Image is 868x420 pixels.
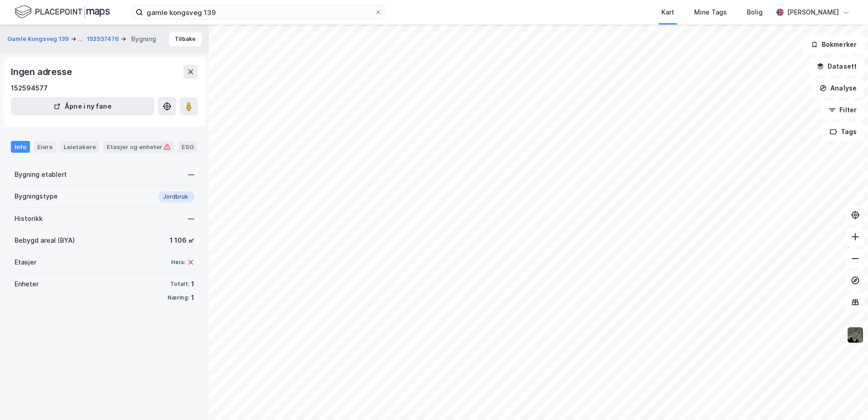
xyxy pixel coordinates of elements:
div: Historikk [15,213,43,224]
button: 152537476 [87,35,121,44]
div: 1 [191,279,194,290]
div: Bebygd areal (BYA) [15,235,75,246]
div: 152594577 [11,83,48,94]
div: Heis: [171,259,185,266]
div: Kart [661,7,674,18]
div: ... [78,34,83,45]
button: Gamle Kongsveg 139 [7,34,71,45]
button: Bokmerker [803,35,864,54]
div: 1 [191,292,194,303]
div: Info [11,141,30,153]
div: Etasjer [15,257,36,268]
div: Enheter [15,279,39,290]
div: Mine Tags [694,7,727,18]
div: Kontrollprogram for chat [823,376,868,420]
div: Eiere [34,141,56,153]
div: Bygningstype [15,191,58,202]
iframe: Chat Widget [823,376,868,420]
button: Tags [822,123,864,141]
div: Bolig [747,7,763,18]
img: logo.f888ab2527a4732fd821a326f86c7f29.svg [15,4,110,20]
div: — [188,169,194,180]
div: [PERSON_NAME] [787,7,839,18]
button: Datasett [809,57,864,75]
button: Filter [821,101,864,119]
button: Åpne i ny fane [11,97,154,115]
div: Næring: [168,294,189,301]
div: Bygning etablert [15,169,67,180]
div: — [188,213,194,224]
input: Søk på adresse, matrikkel, gårdeiere, leietakere eller personer [143,5,375,19]
button: Tilbake [169,32,202,46]
button: Analyse [812,79,864,97]
div: Etasjer og enheter [107,143,171,151]
img: 9k= [847,326,864,344]
div: Totalt: [170,280,189,288]
div: Leietakere [60,141,99,153]
div: 1 106 ㎡ [170,235,194,246]
div: ESG [178,141,197,153]
div: Ingen adresse [11,65,74,79]
div: Bygning [131,34,156,45]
